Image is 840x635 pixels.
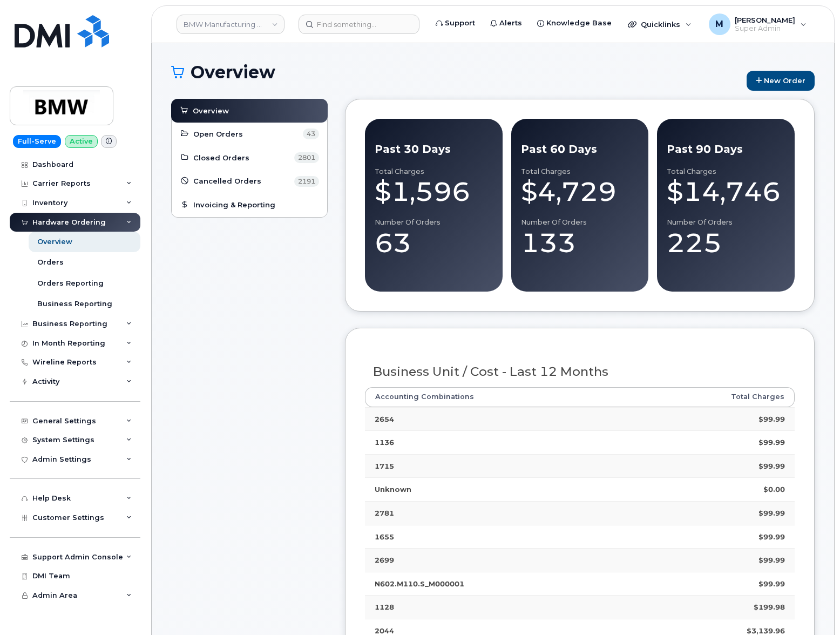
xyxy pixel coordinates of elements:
[373,365,787,379] h3: Business Unit / Cost - Last 12 Months
[747,626,785,635] strong: $3,139.96
[667,218,785,227] div: Number of Orders
[375,626,394,635] strong: 2044
[375,175,493,208] div: $1,596
[521,227,639,259] div: 133
[180,127,319,140] a: Open Orders 43
[667,175,785,208] div: $14,746
[375,485,411,494] strong: Unknown
[375,218,493,227] div: Number of Orders
[667,167,785,176] div: Total Charges
[758,579,785,588] strong: $99.99
[758,556,785,564] strong: $99.99
[294,176,319,187] span: 2191
[667,141,785,157] div: Past 90 Days
[179,104,320,117] a: Overview
[521,218,639,227] div: Number of Orders
[667,227,785,259] div: 225
[294,152,319,163] span: 2801
[193,176,261,186] span: Cancelled Orders
[758,415,785,423] strong: $99.99
[375,509,394,517] strong: 2781
[375,227,493,259] div: 63
[375,462,394,470] strong: 1715
[375,603,394,611] strong: 1128
[747,71,815,91] a: New Order
[754,603,785,611] strong: $199.98
[303,129,319,139] span: 43
[758,462,785,470] strong: $99.99
[180,199,319,212] a: Invoicing & Reporting
[193,106,229,116] span: Overview
[375,167,493,176] div: Total Charges
[758,532,785,541] strong: $99.99
[180,151,319,164] a: Closed Orders 2801
[180,175,319,188] a: Cancelled Orders 2191
[375,415,394,423] strong: 2654
[375,141,493,157] div: Past 30 Days
[171,63,741,82] h1: Overview
[375,556,394,564] strong: 2699
[375,532,394,541] strong: 1655
[521,167,639,176] div: Total Charges
[521,141,639,157] div: Past 60 Days
[193,129,243,139] span: Open Orders
[640,387,795,407] th: Total Charges
[521,175,639,208] div: $4,729
[193,153,249,163] span: Closed Orders
[193,200,275,210] span: Invoicing & Reporting
[375,579,464,588] strong: N602.M110.S_M000001
[375,438,394,447] strong: 1136
[365,387,640,407] th: Accounting Combinations
[763,485,785,494] strong: $0.00
[758,509,785,517] strong: $99.99
[758,438,785,447] strong: $99.99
